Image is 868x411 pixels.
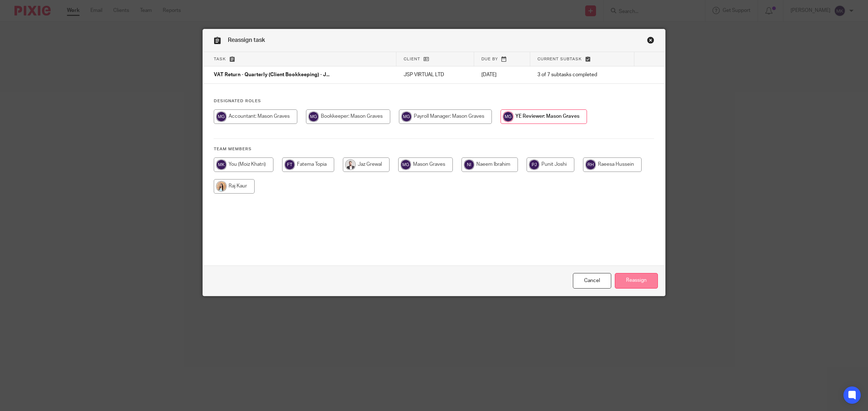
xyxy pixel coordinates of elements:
[214,73,329,78] span: VAT Return - Quarterly (Client Bookkeeping) - J...
[404,57,420,61] span: Client
[573,273,611,289] a: Close this dialog window
[647,36,654,46] a: Close this dialog window
[214,57,226,61] span: Task
[481,71,523,78] p: [DATE]
[537,57,582,61] span: Current subtask
[228,37,265,43] span: Reassign task
[481,57,498,61] span: Due by
[530,66,635,84] td: 3 of 7 subtasks completed
[214,146,654,152] h4: Team members
[404,71,467,78] p: JSP VIRTUAL LTD
[615,273,658,289] input: Reassign
[214,98,654,104] h4: Designated Roles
